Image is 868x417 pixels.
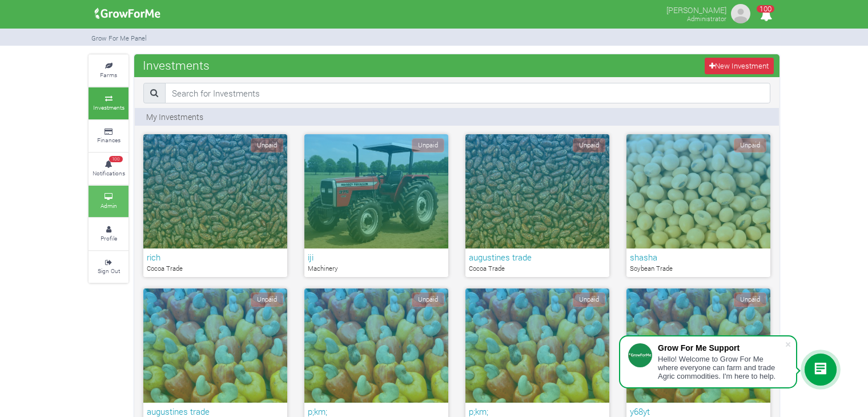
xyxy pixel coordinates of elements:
[630,264,767,274] p: Soybean Trade
[469,252,606,262] h6: augustines trade
[89,55,128,86] a: Farms
[687,14,726,23] small: Administrator
[755,2,777,28] i: Notifications
[91,34,147,42] small: Grow For Me Panel
[98,267,120,275] small: Sign Out
[143,134,287,277] a: Unpaid rich Cocoa Trade
[734,292,766,307] span: Unpaid
[304,134,448,277] a: Unpaid iji Machinery
[146,111,203,123] p: My Investments
[89,186,128,217] a: Admin
[630,252,767,262] h6: shasha
[251,292,283,307] span: Unpaid
[100,71,117,79] small: Farms
[626,134,770,277] a: Unpaid shasha Soybean Trade
[93,103,124,111] small: Investments
[89,87,128,119] a: Investments
[469,406,606,416] h6: p;km;
[469,264,606,274] p: Cocoa Trade
[89,218,128,250] a: Profile
[93,169,125,177] small: Notifications
[147,264,284,274] p: Cocoa Trade
[91,2,164,25] img: growforme image
[734,138,766,153] span: Unpaid
[666,2,726,16] p: [PERSON_NAME]
[755,11,777,22] a: 100
[658,343,785,352] div: Grow For Me Support
[308,252,445,262] h6: iji
[147,252,284,262] h6: rich
[101,202,117,210] small: Admin
[89,251,128,283] a: Sign Out
[705,58,774,74] a: New Investment
[109,156,123,163] span: 100
[573,138,605,153] span: Unpaid
[147,406,284,416] h6: augustines trade
[140,54,212,77] span: Investments
[165,83,770,103] input: Search for Investments
[101,234,117,242] small: Profile
[251,138,283,153] span: Unpaid
[97,136,120,144] small: Finances
[89,121,128,152] a: Finances
[308,406,445,416] h6: p;km;
[729,2,752,25] img: growforme image
[658,355,785,380] div: Hello! Welcome to Grow For Me where everyone can farm and trade Agric commodities. I'm here to help.
[757,5,774,13] span: 100
[89,153,128,185] a: 100 Notifications
[630,406,767,416] h6: y68yt
[412,138,444,153] span: Unpaid
[412,292,444,307] span: Unpaid
[465,134,609,277] a: Unpaid augustines trade Cocoa Trade
[573,292,605,307] span: Unpaid
[308,264,445,274] p: Machinery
